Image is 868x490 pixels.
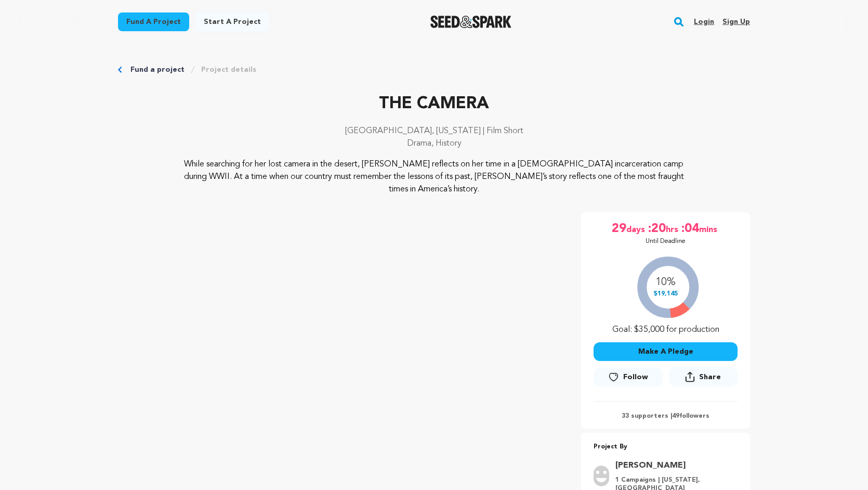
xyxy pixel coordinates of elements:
span: :20 [647,221,666,237]
button: Make A Pledge [594,342,738,361]
span: days [626,221,647,237]
a: Fund a project [118,12,189,31]
span: mins [699,221,719,237]
p: Until Deadline [646,237,686,246]
a: Start a project [195,12,269,31]
a: Goto Steve Sasaki profile [615,459,731,472]
p: While searching for her lost camera in the desert, [PERSON_NAME] reflects on her time in a [DEMOG... [181,158,687,196]
p: Drama, History [118,137,750,150]
span: :04 [680,221,699,237]
p: [GEOGRAPHIC_DATA], [US_STATE] | Film Short [118,125,750,137]
span: Share [669,367,738,391]
span: 29 [612,221,626,237]
p: 33 supporters | followers [594,412,738,420]
a: Login [694,14,714,30]
a: Follow [594,368,662,386]
p: THE CAMERA [118,92,750,117]
button: Share [669,367,738,386]
span: Follow [623,372,648,382]
span: Share [699,372,721,382]
span: 49 [672,413,679,419]
span: hrs [666,221,680,237]
img: user.png [594,466,609,486]
img: Seed&Spark Logo Dark Mode [430,16,512,28]
a: Sign up [722,14,750,30]
a: Seed&Spark Homepage [430,16,512,28]
a: Fund a project [130,65,185,75]
div: Breadcrumb [118,65,750,75]
p: Project By [594,441,738,453]
a: Project details [201,65,256,75]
